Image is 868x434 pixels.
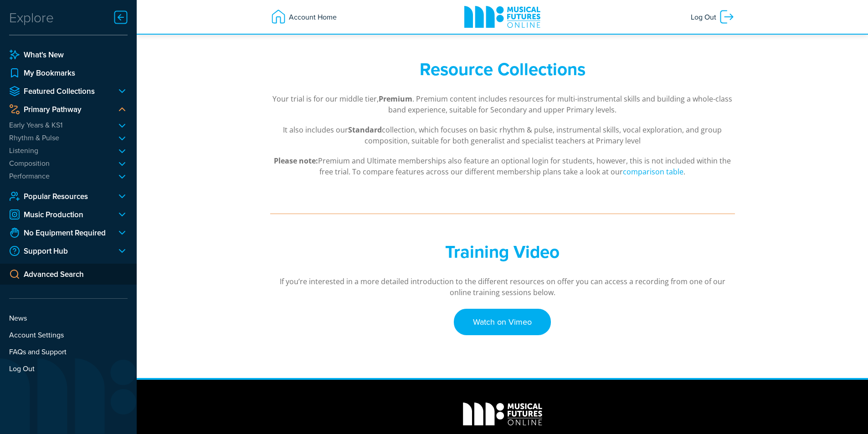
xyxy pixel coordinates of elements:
[325,59,680,80] h2: Resource Collections
[9,191,109,202] a: Popular Resources
[270,276,735,298] p: If you’re interested in a more detailed introduction to the different resources on offer you can ...
[287,9,337,25] span: Account Home
[9,245,109,256] a: Support Hub
[348,125,382,135] strong: Standard
[270,93,735,115] p: Your trial is for our middle tier, . Premium content includes resources for multi-instrumental sk...
[270,155,735,177] p: Premium and Ultimate memberships also feature an optional login for students, however, this is no...
[9,158,128,168] li: Composition
[9,133,128,143] li: Rhythm & Pulse
[9,67,128,78] a: My Bookmarks
[623,167,683,177] a: comparison table
[266,4,341,30] a: Account Home
[274,156,318,166] strong: Please note:
[9,8,54,26] div: Explore
[9,346,128,357] a: FAQs and Support
[9,363,128,374] a: Log Out
[9,329,128,340] a: Account Settings
[9,209,109,220] a: Music Production
[686,4,740,30] a: Log Out
[454,309,551,335] a: Watch on Vimeo
[9,227,109,238] a: No Equipment Required
[691,9,719,25] span: Log Out
[270,124,735,146] p: It also includes our collection, which focuses on basic rhythm & pulse, instrumental skills, voca...
[9,312,128,323] a: News
[379,94,412,104] strong: Premium
[9,86,109,97] a: Featured Collections
[9,120,128,130] li: Early Years & KS1
[9,49,128,60] a: What's New
[325,241,680,262] h2: Training Video
[9,104,109,115] a: Primary Pathway
[9,146,128,155] li: Listening
[9,171,128,181] li: Performance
